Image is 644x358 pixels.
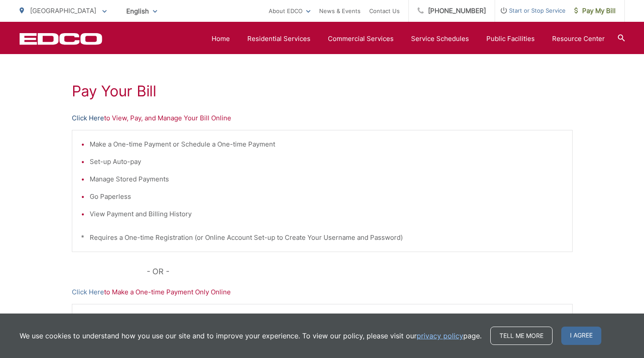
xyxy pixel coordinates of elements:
[72,82,573,100] h1: Pay Your Bill
[411,34,469,44] a: Service Schedules
[574,6,616,16] span: Pay My Bill
[20,33,102,45] a: EDCD logo. Return to the homepage.
[90,313,563,324] li: Make a One-time Payment Only
[72,287,573,297] p: to Make a One-time Payment Only Online
[90,139,563,150] li: Make a One-time Payment or Schedule a One-time Payment
[72,113,573,123] p: to View, Pay, and Manage Your Bill Online
[72,113,104,123] a: Click Here
[90,157,563,167] li: Set-up Auto-pay
[120,3,164,19] span: English
[247,34,310,44] a: Residential Services
[328,34,394,44] a: Commercial Services
[147,265,573,278] p: - OR -
[417,331,463,341] a: privacy policy
[81,232,563,243] p: * Requires a One-time Registration (or Online Account Set-up to Create Your Username and Password)
[269,6,310,16] a: About EDCO
[212,34,230,44] a: Home
[552,34,605,44] a: Resource Center
[72,287,104,297] a: Click Here
[90,174,563,184] li: Manage Stored Payments
[90,209,563,219] li: View Payment and Billing History
[319,6,361,16] a: News & Events
[486,34,535,44] a: Public Facilities
[30,7,96,15] span: [GEOGRAPHIC_DATA]
[20,331,482,341] p: We use cookies to understand how you use our site and to improve your experience. To view our pol...
[90,191,563,202] li: Go Paperless
[369,6,400,16] a: Contact Us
